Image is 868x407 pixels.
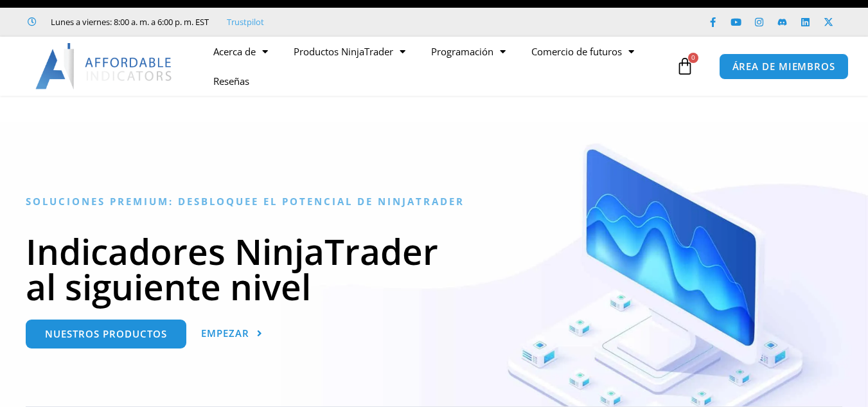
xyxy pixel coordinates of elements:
a: Reseñas [200,66,262,96]
a: Acerca de [200,37,281,66]
font: Acerca de [213,45,256,58]
font: al siguiente nivel [26,262,311,311]
a: Empezar [201,320,263,348]
font: Comercio de futuros [531,45,622,58]
a: Nuestros productos [26,320,186,348]
font: 0 [691,53,695,62]
a: Programación [418,37,518,66]
font: Indicadores NinjaTrader [26,227,438,275]
a: 0 [657,48,713,85]
font: Empezar [201,327,249,339]
nav: Menú [200,37,673,96]
a: ÁREA DE MIEMBROS [719,53,849,80]
a: Trustpilot [227,14,264,30]
font: Productos NinjaTrader [294,45,393,58]
font: Nuestros productos [45,327,167,340]
font: Soluciones Premium: Desbloquee el potencial de NinjaTrader [26,195,465,208]
img: LogoAI | Indicadores asequibles – NinjaTrader [35,43,173,89]
font: Reseñas [213,75,249,87]
font: ÁREA DE MIEMBROS [732,60,835,73]
a: Comercio de futuros [518,37,647,66]
font: Lunes a viernes: 8:00 a. m. a 6:00 p. m. EST [51,16,209,28]
a: Productos NinjaTrader [281,37,418,66]
font: Trustpilot [227,16,264,28]
font: Programación [431,45,493,58]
